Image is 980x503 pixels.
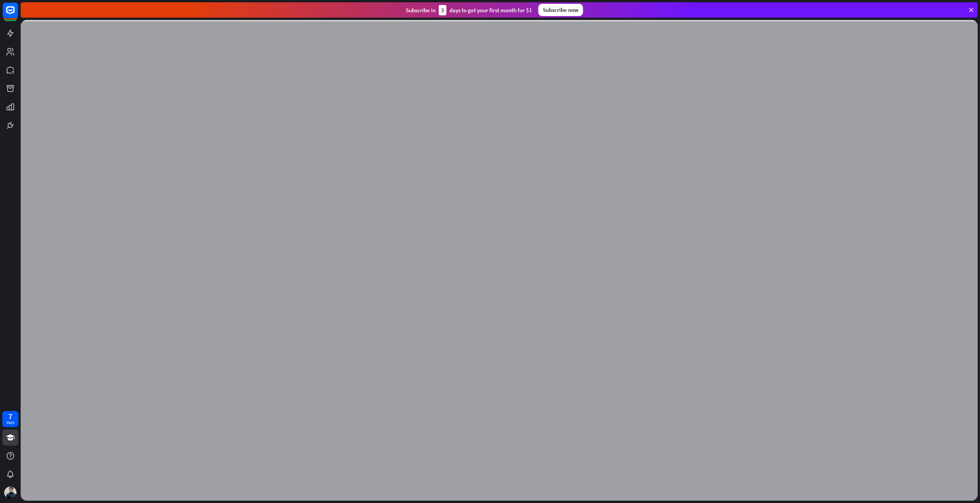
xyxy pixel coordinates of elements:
div: 3 [439,5,446,15]
div: days [7,420,14,425]
a: 7 days [2,411,18,427]
div: Subscribe now [538,4,583,16]
div: Subscribe in days to get your first month for $1 [406,5,532,15]
div: 7 [8,413,12,420]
